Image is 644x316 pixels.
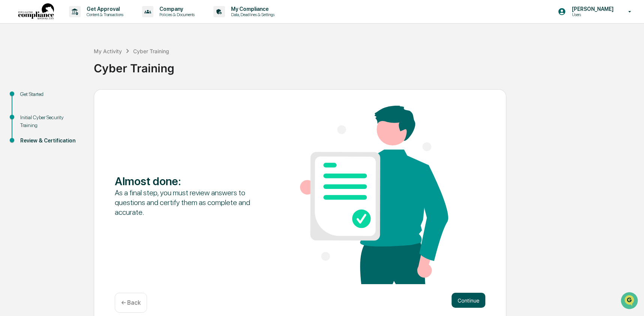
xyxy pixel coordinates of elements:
[75,127,91,133] span: Pylon
[54,95,60,101] div: 🗄️
[15,94,48,102] span: Preclearance
[153,12,198,17] p: Policies & Documents
[620,291,640,312] iframe: Open customer support
[94,48,122,54] div: My Activity
[20,137,82,145] div: Review & Certification
[81,6,127,12] p: Get Approval
[566,12,617,17] p: Users
[8,109,14,115] div: 🔎
[26,57,123,65] div: Start new chat
[26,65,95,71] div: We're available if you need us!
[133,48,169,54] div: Cyber Training
[18,3,54,20] img: logo
[81,12,127,17] p: Content & Transactions
[94,55,640,75] div: Cyber Training
[5,91,51,105] a: 🖐️Preclearance
[15,109,47,116] span: Data Lookup
[62,94,93,102] span: Attestations
[115,188,263,217] div: As a final step, you must review answers to questions and certify them as complete and accurate.
[121,299,141,306] p: ← Back
[51,91,96,105] a: 🗄️Attestations
[8,16,137,28] p: How can we help?
[225,12,278,17] p: Data, Deadlines & Settings
[115,174,263,188] div: Almost done :
[128,60,137,69] button: Start new chat
[8,95,14,101] div: 🖐️
[566,6,617,12] p: [PERSON_NAME]
[8,57,21,71] img: 1746055101610-c473b297-6a78-478c-a979-82029cc54cd1
[300,106,448,284] img: Almost done
[20,90,82,98] div: Get Started
[153,6,198,12] p: Company
[5,106,50,119] a: 🔎Data Lookup
[20,114,82,129] div: Initial Cyber Security Training
[225,6,278,12] p: My Compliance
[53,127,91,133] a: Powered byPylon
[452,293,485,308] button: Continue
